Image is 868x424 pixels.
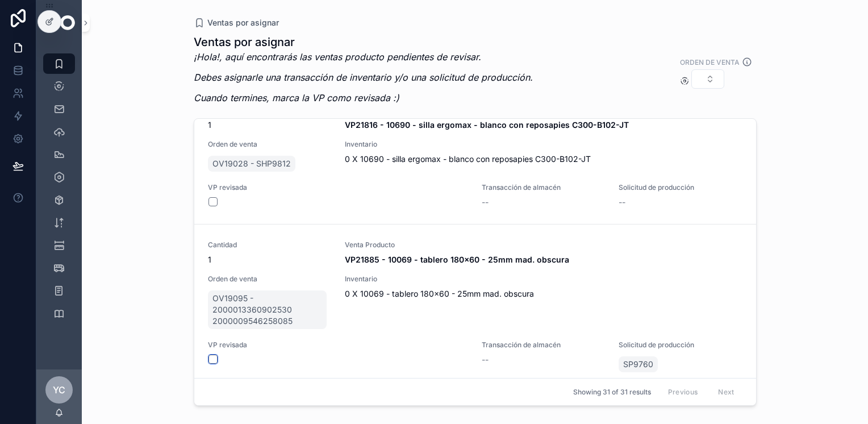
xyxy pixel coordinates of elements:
a: OV19095 - 2000013360902530 2000009546258085 [208,290,327,329]
em: Debes asignarle una transacción de inventario y/o una solicitud de producción. [194,72,533,83]
a: Ventas por asignar [194,17,279,28]
a: OV19028 - SHP9812 [208,156,295,172]
span: OV19028 - SHP9812 [212,158,291,169]
div: scrollable content [36,45,82,339]
span: 1 [208,119,331,131]
span: VP revisada [208,183,469,192]
span: SP9760 [623,359,653,370]
h1: Ventas por asignar [194,34,533,50]
span: VP revisada [208,340,469,350]
span: Ventas por asignar [207,17,279,28]
span: 1 [208,254,331,265]
span: Venta Producto [345,240,742,250]
span: Orden de venta [208,140,331,149]
em: ¡Hola!, aquí encontrarás las ventas producto pendientes de revisar. [194,51,481,63]
em: Cuando termines, marca la VP como revisada :) [194,92,399,103]
span: YC [53,383,65,397]
span: Cantidad [208,240,331,250]
button: Select Button [691,69,724,89]
span: Transacción de almacén [482,340,605,350]
strong: VP21816 - 10690 - silla ergomax - blanco con reposapies C300-B102-JT [345,120,629,130]
span: Inventario [345,140,742,149]
label: Orden de venta [680,57,740,67]
span: 0 X 10690 - silla ergomax - blanco con reposapies C300-B102-JT [345,153,742,165]
span: -- [482,354,489,365]
a: SP9760 [619,356,658,372]
span: Orden de venta [208,275,331,284]
span: Showing 31 of 31 results [573,388,651,397]
span: Transacción de almacén [482,183,605,192]
span: -- [482,197,489,208]
span: Solicitud de producción [619,340,742,350]
span: Solicitud de producción [619,183,742,192]
strong: VP21885 - 10069 - tablero 180x60 - 25mm mad. obscura [345,255,569,264]
span: OV19095 - 2000013360902530 2000009546258085 [212,293,322,327]
span: Inventario [345,275,742,284]
span: -- [619,197,625,208]
span: 0 X 10069 - tablero 180x60 - 25mm mad. obscura [345,288,742,300]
